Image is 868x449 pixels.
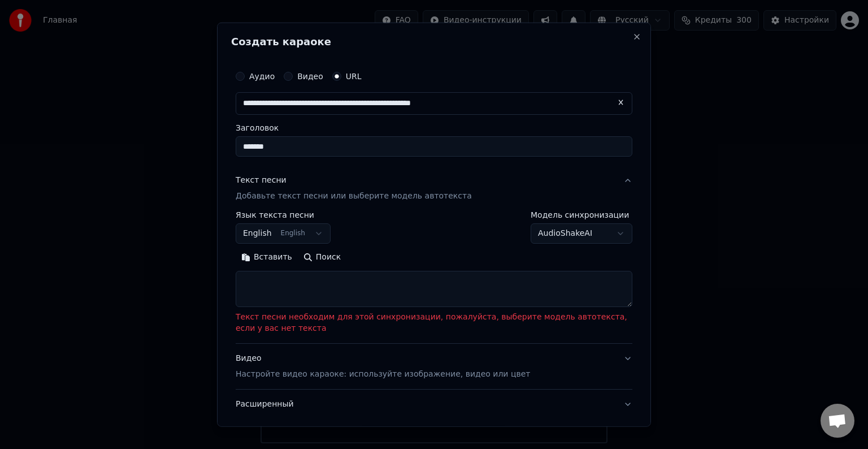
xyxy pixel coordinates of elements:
label: Модель синхронизации [531,211,632,219]
h2: Создать караоке [231,37,637,47]
button: Вставить [236,248,298,266]
label: Видео [297,72,323,80]
div: Текст песни [236,175,287,186]
label: Заголовок [236,124,632,132]
button: ВидеоНастройте видео караоке: используйте изображение, видео или цвет [236,344,632,389]
label: Язык текста песни [236,211,331,219]
button: Поиск [298,248,346,266]
label: URL [346,72,362,80]
div: Текст песниДобавьте текст песни или выберите модель автотекста [236,211,632,343]
div: Видео [236,353,530,380]
button: Текст песниДобавьте текст песни или выберите модель автотекста [236,166,632,211]
p: Добавьте текст песни или выберите модель автотекста [236,191,472,202]
p: Настройте видео караоке: используйте изображение, видео или цвет [236,369,530,380]
p: Текст песни необходим для этой синхронизации, пожалуйста, выберите модель автотекста, если у вас ... [236,312,632,334]
button: Расширенный [236,390,632,419]
label: Аудио [249,72,275,80]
